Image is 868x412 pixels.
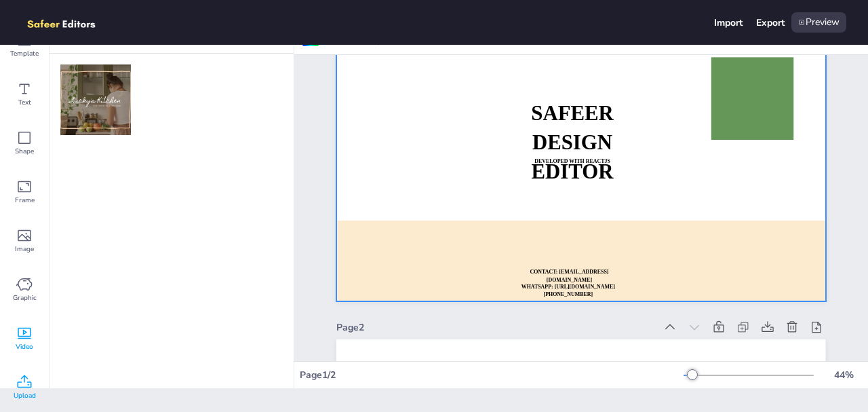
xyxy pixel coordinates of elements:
div: Preview [791,12,846,33]
img: logo.png [22,12,115,33]
span: Shape [15,146,34,157]
span: Template [10,48,39,59]
div: Page 1 / 2 [300,369,684,381]
div: Page 2 [336,321,654,334]
img: 400w-IVVQCZOr1K4.jpg [60,64,131,135]
strong: CONTACT: [EMAIL_ADDRESS][DOMAIN_NAME] [530,269,609,283]
div: 44 % [827,369,860,381]
span: Upload [14,390,36,401]
div: Import [714,16,743,29]
span: Text [18,97,31,108]
span: Video [16,341,33,352]
div: Export [756,16,785,29]
strong: DEVELOPED WITH REACTJS [535,158,611,164]
strong: SAFEER [532,102,614,125]
strong: WHATSAPP: [URL][DOMAIN_NAME][PHONE_NUMBER] [521,284,615,298]
span: Image [15,244,34,255]
span: Frame [15,195,35,206]
strong: DESIGN EDITOR [532,131,614,183]
span: Graphic [13,293,37,303]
